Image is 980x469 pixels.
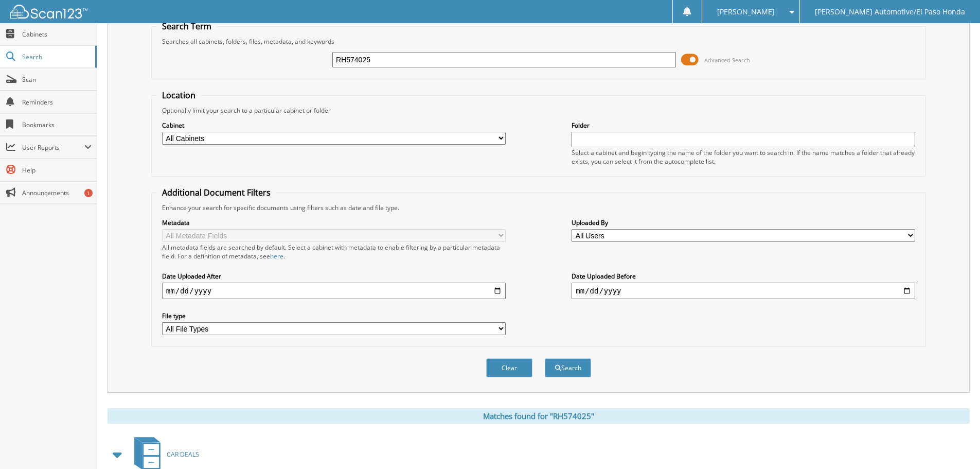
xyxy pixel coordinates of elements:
[157,106,920,115] div: Optionally limit your search to a particular cabinet or folder
[22,30,92,39] span: Cabinets
[22,98,92,107] span: Reminders
[572,283,915,299] input: end
[22,120,92,129] span: Bookmarks
[545,358,591,377] button: Search
[157,37,920,46] div: Searches all cabinets, folders, files, metadata, and keywords
[157,21,217,32] legend: Search Term
[572,272,915,281] label: Date Uploaded Before
[572,148,915,166] div: Select a cabinet and begin typing the name of the folder you want to search in. If the name match...
[22,75,92,84] span: Scan
[162,272,506,281] label: Date Uploaded After
[162,121,506,130] label: Cabinet
[108,408,970,424] div: Matches found for "RH574025"
[162,283,506,299] input: start
[22,188,92,197] span: Announcements
[572,121,915,130] label: Folder
[162,311,506,320] label: File type
[10,5,87,19] img: scan123-logo-white.svg
[22,53,90,61] span: Search
[162,243,506,260] div: All metadata fields are searched by default. Select a cabinet with metadata to enable filtering b...
[157,187,276,198] legend: Additional Document Filters
[717,9,775,15] span: [PERSON_NAME]
[572,218,915,227] label: Uploaded By
[22,143,84,152] span: User Reports
[162,218,506,227] label: Metadata
[84,189,93,197] div: 1
[22,166,92,175] span: Help
[486,358,532,377] button: Clear
[704,56,750,64] span: Advanced Search
[815,9,965,15] span: [PERSON_NAME] Automotive/El Paso Honda
[167,450,199,459] span: CAR DEALS
[157,203,920,212] div: Enhance your search for specific documents using filters such as date and file type.
[157,90,201,101] legend: Location
[270,252,283,260] a: here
